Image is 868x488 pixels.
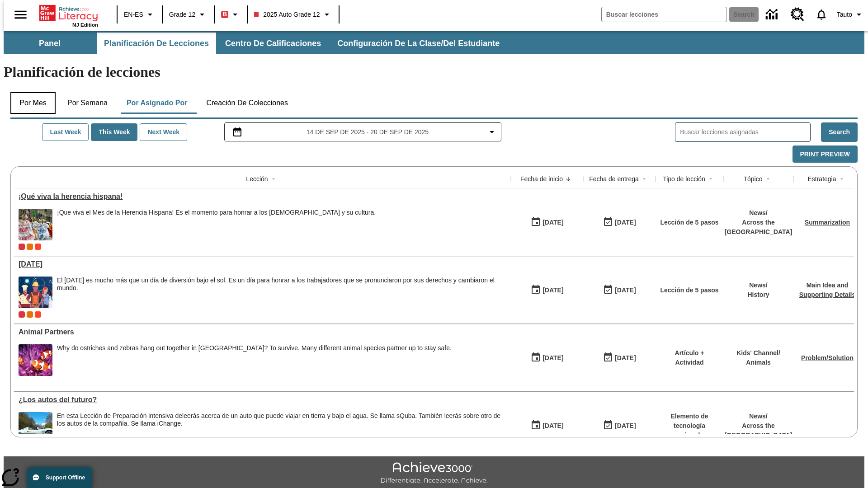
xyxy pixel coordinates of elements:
[39,4,98,22] a: Portada
[27,311,33,318] div: OL 2025 Auto Grade 12
[19,344,52,376] img: Three clownfish swim around a purple anemone.
[250,6,335,23] button: Class: 2025 Auto Grade 12, Selecciona una clase
[57,277,506,308] div: El Día del Trabajo es mucho más que un día de diversión bajo el sol. Es un día para honrar a los ...
[27,244,33,250] span: OL 2025 Auto Grade 12
[337,38,500,49] span: Configuración de la clase/del estudiante
[833,6,868,23] button: Perfil/Configuración
[140,123,187,141] button: Next Week
[19,328,506,336] div: Animal Partners
[39,38,61,49] span: Panel
[222,9,227,20] span: B
[486,127,497,137] svg: Collapse Date Range Filter
[725,218,793,237] p: Across the [GEOGRAPHIC_DATA]
[27,467,92,488] button: Support Offline
[725,208,793,218] p: News /
[104,38,209,49] span: Planificación de lecciones
[60,92,115,114] button: Por semana
[747,290,769,300] p: History
[380,462,488,485] img: Achieve3000 Differentiate Accelerate Achieve
[46,474,85,481] span: Support Offline
[228,127,498,137] button: Seleccione el intervalo de fechas opción del menú
[810,3,833,26] a: Notificaciones
[119,92,195,114] button: Por asignado por
[57,344,452,352] div: Why do ostriches and zebras hang out together in [GEOGRAPHIC_DATA]? To survive. Many different an...
[165,6,211,23] button: Grado: Grade 12, Elige un grado
[799,282,855,298] a: Main Idea and Supporting Details
[35,311,41,318] div: Test 1
[19,260,506,268] a: Día del Trabajo, Lessons
[246,174,268,183] div: Lección
[528,417,566,434] button: 07/01/25: Primer día en que estuvo disponible la lección
[4,64,864,80] h1: Planificación de lecciones
[836,174,847,184] button: Sort
[615,285,636,296] div: [DATE]
[330,33,507,54] button: Configuración de la clase/del estudiante
[57,209,376,240] div: ¡Que viva el Mes de la Herencia Hispana! Es el momento para honrar a los hispanoamericanos y su c...
[725,421,793,440] p: Across the [GEOGRAPHIC_DATA]
[217,6,244,23] button: Boost El color de la clase es rojo. Cambiar el color de la clase.
[19,311,25,318] div: Current Class
[57,277,506,292] div: El [DATE] es mucho más que un día de diversión bajo el sol. Es un día para honrar a los trabajado...
[19,396,506,404] a: ¿Los autos del futuro? , Lessons
[4,33,508,54] div: Subbarra de navegación
[793,145,858,163] button: Print Preview
[199,92,295,114] button: Creación de colecciones
[528,214,566,231] button: 09/15/25: Primer día en que estuvo disponible la lección
[268,174,279,184] button: Sort
[35,244,41,250] div: Test 1
[542,217,563,228] div: [DATE]
[19,277,52,308] img: A banner with a blue background shows an illustrated row of diverse men and women dressed in clot...
[91,123,137,141] button: This Week
[736,348,780,358] p: Kids' Channel /
[218,33,328,54] button: Centro de calificaciones
[19,209,52,240] img: A photograph of Hispanic women participating in a parade celebrating Hispanic culture. The women ...
[747,281,769,290] p: News /
[801,354,854,361] a: Problem/Solution
[736,358,780,367] p: Animals
[639,174,650,184] button: Sort
[600,349,639,366] button: 06/30/26: Último día en que podrá accederse la lección
[225,38,321,49] span: Centro de calificaciones
[57,209,376,216] div: ¡Que viva el Mes de la Herencia Hispana! Es el momento para honrar a los [DEMOGRAPHIC_DATA] y su ...
[743,174,762,183] div: Tópico
[7,1,34,28] button: Abrir el menú lateral
[57,412,506,427] div: En esta Lección de Preparación intensiva de
[660,348,719,367] p: Artículo + Actividad
[10,92,56,114] button: Por mes
[600,417,639,434] button: 08/01/26: Último día en que podrá accederse la lección
[57,412,506,444] div: En esta Lección de Preparación intensiva de leerás acerca de un auto que puede viajar en tierra y...
[19,192,506,201] div: ¡Qué viva la herencia hispana!
[520,174,563,183] div: Fecha de inicio
[19,192,506,201] a: ¡Qué viva la herencia hispana!, Lessons
[72,22,98,28] span: NJ Edition
[542,285,563,296] div: [DATE]
[542,420,563,432] div: [DATE]
[600,282,639,299] button: 06/30/26: Último día en que podrá accederse la lección
[19,260,506,268] div: Día del Trabajo
[663,174,705,183] div: Tipo de lección
[19,412,52,444] img: High-tech automobile treading water.
[120,6,159,23] button: Language: EN-ES, Selecciona un idioma
[615,217,636,228] div: [DATE]
[805,219,850,226] a: Summarization
[307,127,429,137] span: 14 de sep de 2025 - 20 de sep de 2025
[705,174,716,184] button: Sort
[821,122,858,142] button: Search
[57,344,452,376] div: Why do ostriches and zebras hang out together in Africa? To survive. Many different animal specie...
[660,412,719,440] p: Elemento de tecnología mejorada
[615,352,636,364] div: [DATE]
[760,2,785,27] a: Centro de información
[725,412,793,421] p: News /
[19,244,25,250] div: Current Class
[39,3,98,28] div: Portada
[589,174,639,183] div: Fecha de entrega
[19,396,506,404] div: ¿Los autos del futuro?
